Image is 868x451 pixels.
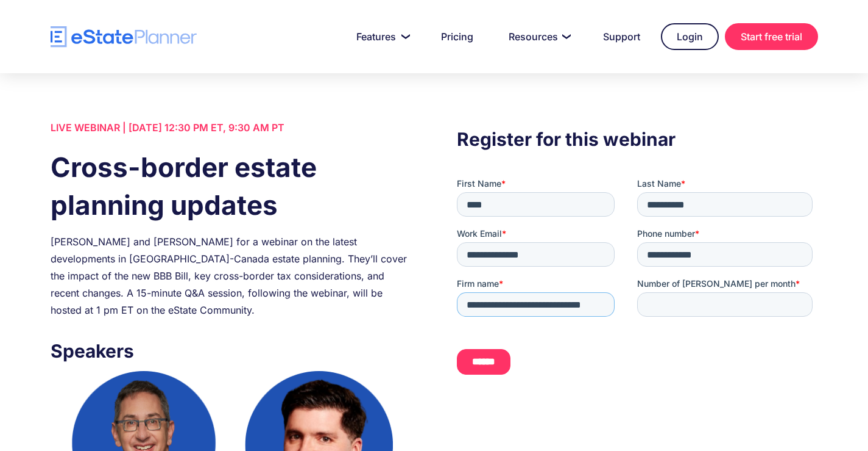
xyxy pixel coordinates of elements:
h3: Speakers [51,337,411,365]
a: Resources [494,24,582,49]
h1: Cross-border estate planning updates [51,148,411,224]
a: home [51,26,197,48]
iframe: Form 0 [457,178,817,385]
a: Login [661,23,719,50]
div: [PERSON_NAME] and [PERSON_NAME] for a webinar on the latest developments in [GEOGRAPHIC_DATA]-Can... [51,233,411,319]
a: Support [588,24,655,49]
a: Features [342,24,420,49]
a: Start free trial [725,23,818,50]
a: Pricing [426,24,488,49]
h3: Register for this webinar [457,125,817,153]
div: LIVE WEBINAR | [DATE] 12:30 PM ET, 9:30 AM PT [51,119,411,136]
